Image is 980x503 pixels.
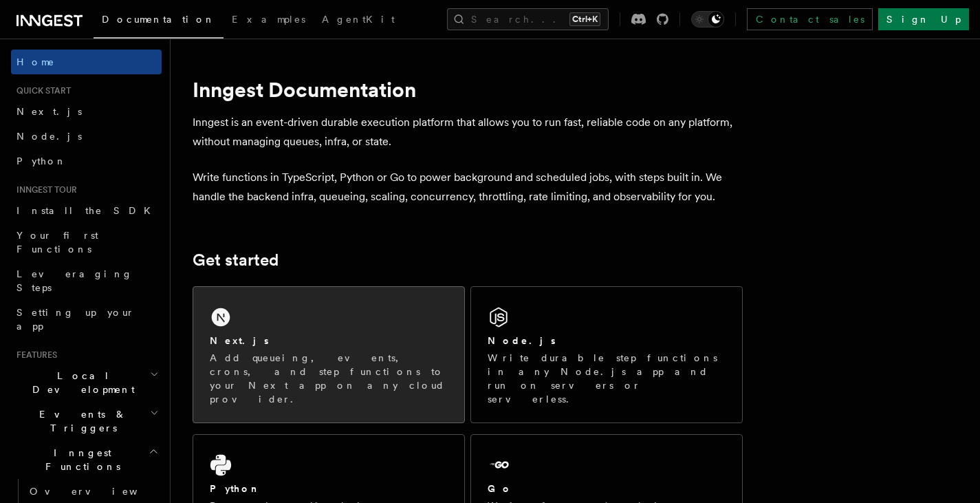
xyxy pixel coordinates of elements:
[11,85,71,96] span: Quick start
[193,286,465,423] a: Next.jsAdd queueing, events, crons, and step functions to your Next app on any cloud provider.
[569,12,600,26] kbd: Ctrl+K
[488,334,556,347] h2: Node.js
[11,149,162,173] a: Python
[11,223,162,261] a: Your first Functions
[691,11,724,28] button: Toggle dark mode
[447,8,609,30] button: Search...Ctrl+K
[11,124,162,149] a: Node.js
[232,14,305,25] span: Examples
[470,286,743,423] a: Node.jsWrite durable step functions in any Node.js app and run on servers or serverless.
[30,486,171,497] span: Overview
[193,168,743,206] p: Write functions in TypeScript, Python or Go to power background and scheduled jobs, with steps bu...
[11,50,162,74] a: Home
[193,77,743,102] h1: Inngest Documentation
[17,205,159,216] span: Install the SDK
[322,14,395,25] span: AgentKit
[488,351,726,406] p: Write durable step functions in any Node.js app and run on servers or serverless.
[17,268,133,293] span: Leveraging Steps
[11,350,57,361] span: Features
[11,402,162,440] button: Events & Triggers
[102,14,215,25] span: Documentation
[17,55,55,69] span: Home
[11,99,162,124] a: Next.js
[17,230,98,255] span: Your first Functions
[17,106,82,117] span: Next.js
[11,440,162,479] button: Inngest Functions
[210,482,261,495] h2: Python
[193,250,279,270] a: Get started
[11,363,162,402] button: Local Development
[210,351,448,406] p: Add queueing, events, crons, and step functions to your Next app on any cloud provider.
[11,184,77,195] span: Inngest tour
[747,8,873,30] a: Contact sales
[314,4,403,37] a: AgentKit
[488,482,512,495] h2: Go
[17,307,135,332] span: Setting up your app
[193,113,743,151] p: Inngest is an event-driven durable execution platform that allows you to run fast, reliable code ...
[17,131,82,142] span: Node.js
[11,369,150,396] span: Local Development
[17,156,67,167] span: Python
[224,4,314,37] a: Examples
[94,4,224,39] a: Documentation
[878,8,969,30] a: Sign Up
[210,334,269,347] h2: Next.js
[11,446,149,473] span: Inngest Functions
[11,261,162,300] a: Leveraging Steps
[11,300,162,339] a: Setting up your app
[11,198,162,223] a: Install the SDK
[11,407,150,435] span: Events & Triggers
